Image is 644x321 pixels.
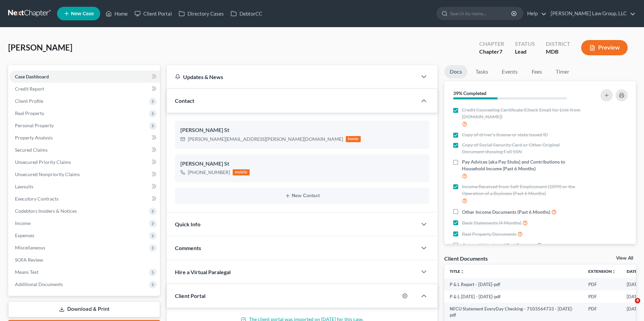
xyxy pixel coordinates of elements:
[15,171,80,177] span: Unsecured Nonpriority Claims
[462,209,550,215] span: Other Income Documents (Past 6 Months)
[15,74,49,79] span: Case Dashboard
[175,7,227,20] a: Directory Cases
[462,158,582,172] span: Pay Advices (aka Pay Stubs) and Contributions to Household Income (Past 6 Months)
[479,48,504,56] div: Chapter
[71,11,94,16] span: New Case
[15,98,43,104] span: Client Profile
[175,73,409,80] div: Updates & News
[15,110,44,116] span: Real Property
[131,7,175,20] a: Client Portal
[470,65,494,78] a: Tasks
[15,220,31,226] span: Income
[462,131,548,138] span: Copy of driver's license or state issued ID
[175,221,200,227] span: Quick Info
[102,7,131,20] a: Home
[546,40,570,48] div: District
[233,169,250,175] div: mobile
[462,231,516,238] span: Real Property Documents
[10,168,160,181] a: Unsecured Nonpriority Claims
[616,256,633,261] a: View All
[496,65,523,78] a: Events
[635,298,640,303] span: 4
[10,71,160,83] a: Case Dashboard
[550,65,575,78] a: Timer
[180,160,424,168] div: [PERSON_NAME] St
[450,7,512,20] input: Search by name...
[583,290,621,303] td: PDF
[175,269,231,275] span: Hire a Virtual Paralegal
[175,245,201,251] span: Comments
[10,181,160,193] a: Lawsuits
[547,7,636,20] a: [PERSON_NAME] Law Group, LLC
[444,278,583,290] td: P & L Report - [DATE]-pdf
[15,232,34,238] span: Expenses
[460,270,464,274] i: unfold_more
[15,208,77,214] span: Codebtors Insiders & Notices
[180,193,424,199] button: New Contact
[450,269,464,274] a: Titleunfold_more
[15,269,38,275] span: Means Test
[462,107,582,120] span: Credit Counseling Certificate (Check Email for Link from [DOMAIN_NAME])
[15,245,45,250] span: Miscellaneous
[15,135,53,140] span: Property Analysis
[462,220,521,226] span: Bank Statements (4 Months)
[15,257,43,263] span: SOFA Review
[10,156,160,168] a: Unsecured Priority Claims
[175,97,194,104] span: Contact
[444,255,488,262] div: Client Documents
[588,269,616,274] a: Extensionunfold_more
[10,193,160,205] a: Executory Contracts
[444,290,583,303] td: P & L [DATE] - [DATE]-pdf
[180,126,424,134] div: [PERSON_NAME] St
[499,48,502,55] span: 7
[524,7,547,20] a: Help
[15,281,63,287] span: Additional Documents
[346,136,361,142] div: home
[15,122,54,128] span: Personal Property
[515,40,535,48] div: Status
[188,169,230,176] div: [PHONE_NUMBER]
[15,147,48,153] span: Secured Claims
[462,141,582,155] span: Copy of Social Security Card or Other Original Document showing Full SSN
[227,7,266,20] a: DebtorCC
[175,292,205,299] span: Client Portal
[583,278,621,290] td: PDF
[8,42,72,52] span: [PERSON_NAME]
[15,159,71,165] span: Unsecured Priority Claims
[526,65,548,78] a: Fees
[10,144,160,156] a: Secured Claims
[8,301,160,317] a: Download & Print
[612,270,616,274] i: unfold_more
[621,298,637,314] iframe: Intercom live chat
[581,40,628,55] button: Preview
[15,184,33,189] span: Lawsuits
[515,48,535,56] div: Lead
[453,90,486,96] strong: 39% Completed
[546,48,570,56] div: MDB
[15,86,44,92] span: Credit Report
[479,40,504,48] div: Chapter
[15,196,58,202] span: Executory Contracts
[10,83,160,95] a: Credit Report
[462,242,536,249] span: Current Valuation of Real Property
[462,183,582,197] span: Income Received from Self-Employment (1099) or the Operation of a Business (Past 6 Months)
[10,254,160,266] a: SOFA Review
[10,132,160,144] a: Property Analysis
[188,136,343,143] div: [PERSON_NAME][EMAIL_ADDRESS][PERSON_NAME][DOMAIN_NAME]
[444,65,467,78] a: Docs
